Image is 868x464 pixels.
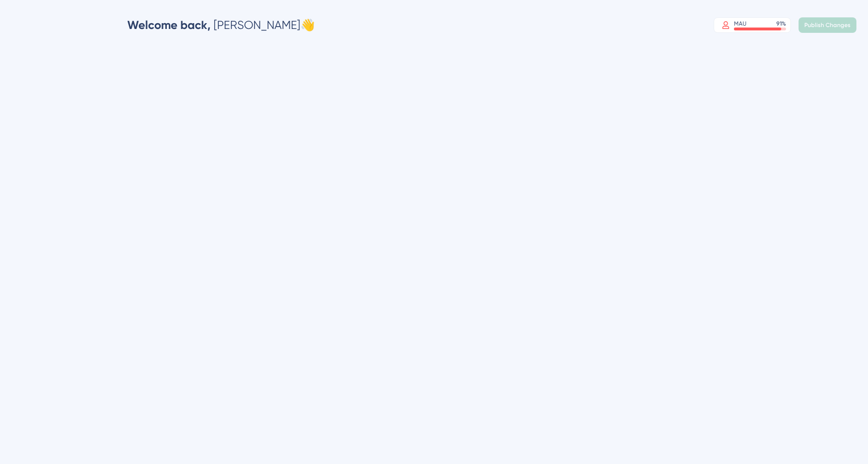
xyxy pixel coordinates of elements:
[127,17,315,33] div: [PERSON_NAME] 👋
[734,20,746,28] div: MAU
[127,18,211,32] span: Welcome back,
[804,21,851,29] span: Publish Changes
[776,20,786,28] div: 91 %
[799,17,856,33] button: Publish Changes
